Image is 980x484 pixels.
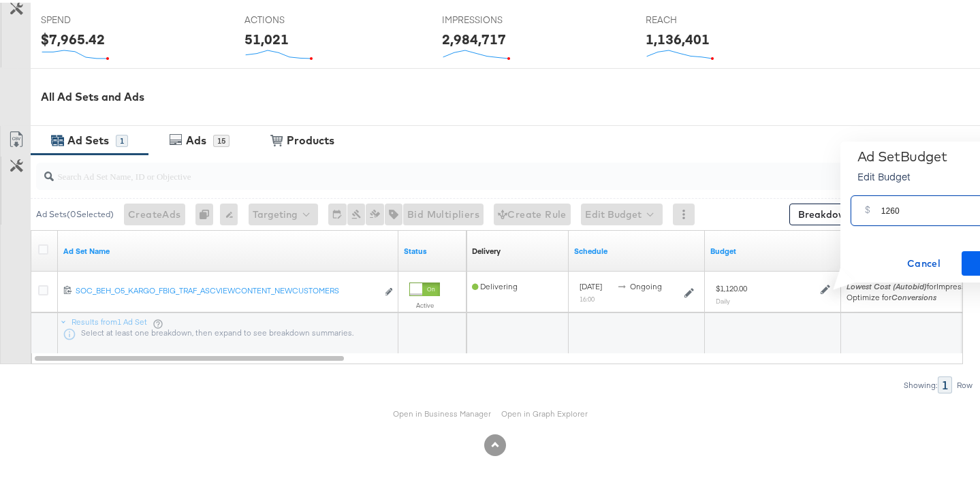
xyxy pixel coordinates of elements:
span: ACTIONS [244,11,347,24]
div: Ads [186,130,206,146]
sub: 16:00 [580,292,595,300]
a: Shows when your Ad Set is scheduled to deliver. [574,243,699,254]
span: SPEND [41,11,143,24]
span: REACH [646,11,748,24]
a: Reflects the ability of your Ad Set to achieve delivery based on ad states, schedule and budget. [472,243,501,254]
span: IMPRESSIONS [442,11,544,24]
button: Breakdowns [789,201,876,223]
a: Open in Graph Explorer [501,406,588,416]
div: Ad Sets [67,130,109,146]
sub: Daily [716,294,730,302]
div: $1,120.00 [716,280,747,291]
button: Cancel [887,248,962,273]
div: 1,136,401 [646,27,710,46]
a: Shows the current budget of Ad Set. [710,243,836,254]
div: Delivery [472,243,501,254]
a: SOC_BEH_O5_KARGO_FBIG_TRAF_ASCVIEWCONTENT_NEWCUSTOMERS [76,283,377,297]
span: Delivering [472,278,518,289]
div: Showing: [903,378,938,387]
div: 15 [213,132,230,144]
div: Row [956,378,973,387]
a: Your Ad Set name. [63,243,393,254]
div: Ad Sets ( 0 Selected) [36,206,114,218]
span: [DATE] [580,278,602,289]
div: 2,984,717 [442,27,506,46]
div: SOC_BEH_O5_KARGO_FBIG_TRAF_ASCVIEWCONTENT_NEWCUSTOMERS [76,283,377,293]
div: Products [287,130,334,146]
div: $ [859,198,876,223]
div: 1 [938,374,952,391]
span: ongoing [630,278,662,289]
a: Shows the current state of your Ad Set. [404,243,461,254]
input: Search Ad Set Name, ID or Objective [54,155,890,181]
label: Active [409,298,440,307]
div: 51,021 [244,27,289,46]
p: Edit Budget [857,167,947,180]
a: Open in Business Manager [393,406,491,416]
div: 0 [195,201,220,223]
div: 1 [116,132,128,144]
span: Cancel [892,253,956,270]
em: Conversions [891,289,936,300]
div: Ad Set Budget [857,146,947,162]
div: $7,965.42 [41,27,105,46]
em: Lowest Cost (Autobid) [847,278,927,289]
